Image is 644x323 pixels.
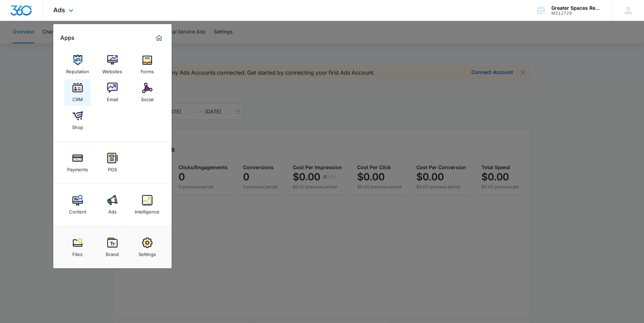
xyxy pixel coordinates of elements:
[134,79,160,106] a: Social
[107,93,118,102] div: Email
[60,35,74,41] h2: Apps
[53,6,65,14] span: Ads
[141,93,154,102] div: Social
[102,65,122,74] div: Websites
[72,248,83,257] div: Files
[64,79,91,106] a: CRM
[67,163,88,172] div: Payments
[551,5,602,11] div: account name
[108,205,117,215] div: Ads
[64,107,91,134] a: Shop
[139,248,156,257] div: Settings
[99,191,126,218] a: Ads
[99,79,126,106] a: Email
[99,149,126,176] a: POS
[99,234,126,261] a: Brand
[134,234,160,261] a: Settings
[99,51,126,78] a: Websites
[72,93,83,102] div: CRM
[72,121,83,130] div: Shop
[106,248,119,257] div: Brand
[64,234,91,261] a: Files
[64,191,91,218] a: Content
[134,51,160,78] a: Forms
[141,65,154,74] div: Forms
[64,51,91,78] a: Reputation
[551,11,602,16] div: account id
[69,205,86,215] div: Content
[135,205,159,215] div: Intelligence
[108,163,117,172] div: POS
[154,32,165,44] a: Marketing 360® Dashboard
[134,191,160,218] a: Intelligence
[64,149,91,176] a: Payments
[66,65,89,74] div: Reputation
